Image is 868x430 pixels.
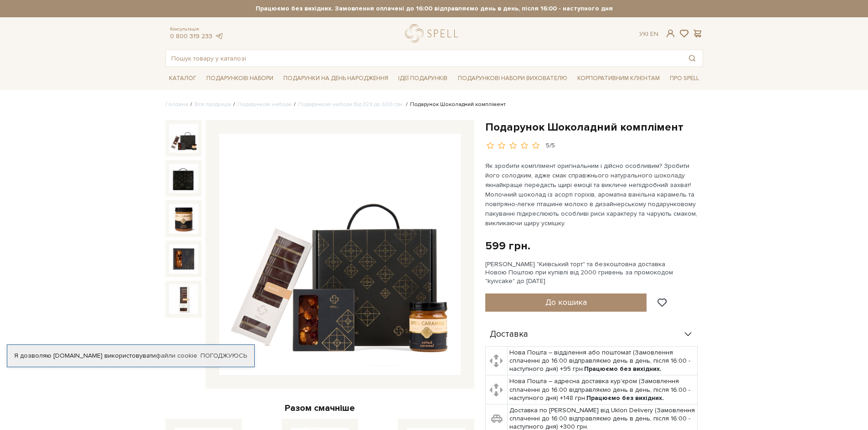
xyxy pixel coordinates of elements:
img: Подарунок Шоколадний комплімент [169,284,198,314]
button: Пошук товару у каталозі [682,50,703,66]
a: Подарунки на День народження [280,71,392,86]
h1: Подарунок Шоколадний комплімент [485,120,703,134]
a: файли cookie [156,352,197,359]
div: 599 грн. [485,239,530,253]
a: telegram [215,32,224,40]
span: Доставка [490,330,528,339]
div: [PERSON_NAME] "Київський торт" та безкоштовна доставка Новою Поштою при купівлі від 2000 гривень ... [485,260,703,285]
td: Нова Пошта – адресна доставка кур'єром (Замовлення сплаченні до 16:00 відправляємо день в день, п... [508,375,698,405]
span: | [647,30,648,38]
span: До кошика [545,297,587,307]
p: Як зробити комплімент оригінальним і дійсно особливим? Зробити його солодким, адже смак справжньо... [485,161,699,228]
strong: Працюємо без вихідних. Замовлення оплачені до 16:00 відправляємо день в день, після 16:00 - насту... [165,5,703,13]
a: logo [405,24,462,43]
a: Ідеї подарунків [395,71,451,86]
input: Пошук товару у каталозі [166,50,682,66]
a: Корпоративним клієнтам [574,71,663,86]
a: Вся продукція [195,101,231,108]
a: Подарункові набори вихователю [454,71,571,86]
button: До кошика [485,293,647,312]
span: Консультація: [170,26,224,32]
img: Подарунок Шоколадний комплімент [169,204,198,233]
a: Головна [165,101,188,108]
div: 5/5 [546,142,555,150]
a: Подарункові набори [203,71,277,86]
a: 0 800 319 233 [170,32,212,40]
b: Працюємо без вихідних. [584,365,662,373]
a: Каталог [165,71,200,86]
img: Подарунок Шоколадний комплімент [169,124,198,153]
td: Нова Пошта – відділення або поштомат (Замовлення сплаченні до 16:00 відправляємо день в день, піс... [508,346,698,375]
div: Я дозволяю [DOMAIN_NAME] використовувати [7,352,254,360]
a: Погоджуюсь [200,352,247,360]
a: Подарункові набори Від 329 до 600 грн. [298,101,404,108]
img: Подарунок Шоколадний комплімент [169,244,198,273]
a: En [650,30,658,38]
a: Подарункові набори [237,101,292,108]
div: Разом смачніше [165,402,474,414]
b: Працюємо без вихідних. [586,394,664,402]
a: Про Spell [666,71,703,86]
img: Подарунок Шоколадний комплімент [219,134,461,375]
li: Подарунок Шоколадний комплімент [404,101,506,109]
img: Подарунок Шоколадний комплімент [169,164,198,193]
div: Ук [639,30,658,38]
